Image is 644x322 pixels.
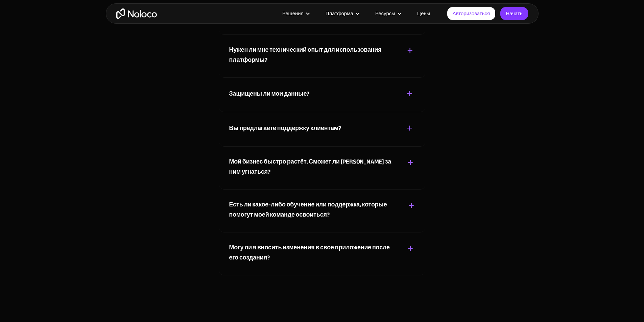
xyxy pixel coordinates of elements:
font: Платформа [326,9,353,18]
font: Ресурсы [375,9,395,18]
div: Решения [274,9,317,18]
font: Нужен ли мне технический опыт для использования платформы? [229,44,382,66]
font: + [407,82,413,105]
a: дом [116,8,157,19]
font: Решения [282,9,304,18]
a: Цены [409,9,439,18]
font: + [407,40,413,62]
font: Защищены ли мои данные? [229,88,310,99]
font: + [407,117,413,139]
a: Авторизоваться [447,7,496,20]
div: Платформа [317,9,367,18]
font: Начать [506,9,522,18]
font: + [407,151,413,174]
div: Ресурсы [367,9,409,18]
font: Могу ли я вносить изменения в свое приложение после его создания? [229,242,390,263]
font: + [407,237,413,259]
font: Авторизоваться [453,9,490,18]
font: Мой бизнес быстро растёт. Сможет ли [PERSON_NAME] за ним угнаться? [229,156,391,177]
a: Начать [500,7,528,20]
font: + [408,194,414,217]
font: Вы предлагаете поддержку клиентам? [229,123,341,134]
font: Цены [417,9,430,18]
font: Есть ли какое-либо обучение или поддержка, которые помогут моей команде освоиться? [229,199,387,220]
